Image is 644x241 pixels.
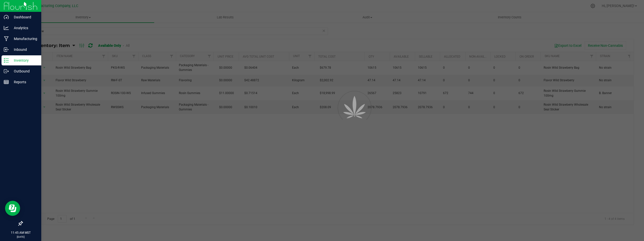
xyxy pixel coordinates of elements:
[4,47,9,52] inline-svg: Inbound
[4,36,9,41] inline-svg: Manufacturing
[2,235,39,239] p: [DATE]
[4,69,9,74] inline-svg: Outbound
[4,79,9,85] inline-svg: Reports
[9,68,39,74] p: Outbound
[9,25,39,31] p: Analytics
[9,36,39,42] p: Manufacturing
[9,57,39,63] p: Inventory
[2,230,39,235] p: 11:45 AM MST
[9,79,39,85] p: Reports
[9,14,39,20] p: Dashboard
[4,15,9,20] inline-svg: Dashboard
[9,47,39,53] p: Inbound
[4,58,9,63] inline-svg: Inventory
[4,25,9,30] inline-svg: Analytics
[5,201,20,216] iframe: Resource center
